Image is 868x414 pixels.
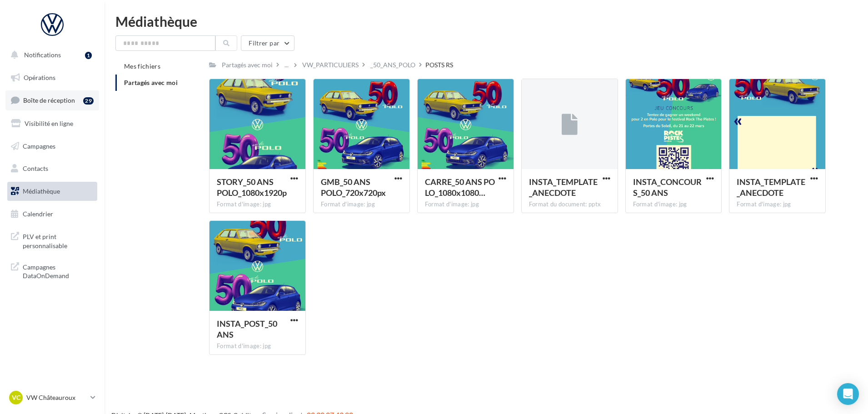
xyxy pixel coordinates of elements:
span: INSTA_TEMPLATE_ANECDOTE [529,177,598,198]
div: Format d'image: jpg [217,342,298,350]
a: Contacts [5,159,99,178]
a: PLV et print personnalisable [5,227,99,254]
div: Open Intercom Messenger [837,383,859,405]
a: Visibilité en ligne [5,114,99,133]
div: 29 [83,97,94,105]
div: VW_PARTICULIERS [302,60,359,70]
button: Notifications 1 [5,45,95,65]
div: Partagés avec moi [222,60,273,70]
div: Format d'image: jpg [737,200,818,209]
span: INSTA_POST_50 ANS [217,319,277,339]
div: Format du document: pptx [529,200,610,209]
a: Médiathèque [5,182,99,201]
span: INSTA_CONCOURS_50 ANS [633,177,702,198]
span: Boîte de réception [23,96,75,104]
a: Boîte de réception29 [5,90,99,110]
a: Campagnes [5,137,99,156]
div: POSTS RS [425,60,453,70]
div: Format d'image: jpg [425,200,506,209]
span: CARRE_50 ANS POLO_1080x1080px [425,177,495,198]
a: Opérations [5,68,99,87]
a: VC VW Châteauroux [7,389,97,406]
button: Filtrer par [241,35,294,51]
div: _50_ANS_POLO [370,60,415,70]
div: Format d'image: jpg [217,200,298,209]
span: Notifications [24,51,61,59]
span: Partagés avec moi [124,79,178,86]
span: Calendrier [23,210,53,218]
span: STORY_50 ANS POLO_1080x1920p [217,177,287,198]
a: Campagnes DataOnDemand [5,257,99,284]
span: GMB_50 ANS POLO_720x720px [321,177,386,198]
div: Format d'image: jpg [321,200,402,209]
span: Médiathèque [23,187,60,195]
span: Visibilité en ligne [25,120,73,127]
span: VC [12,393,20,402]
div: Format d'image: jpg [633,200,714,209]
span: Contacts [23,165,48,172]
a: Calendrier [5,205,99,224]
span: Mes fichiers [124,62,160,70]
p: VW Châteauroux [26,393,87,402]
div: ... [283,59,290,71]
span: Opérations [24,74,55,81]
span: Campagnes DataOnDemand [23,261,94,280]
div: 1 [85,52,92,59]
span: PLV et print personnalisable [23,230,94,250]
span: Campagnes [23,142,55,150]
div: Médiathèque [115,15,857,28]
span: INSTA_TEMPLATE_ANECDOTE [737,177,805,198]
